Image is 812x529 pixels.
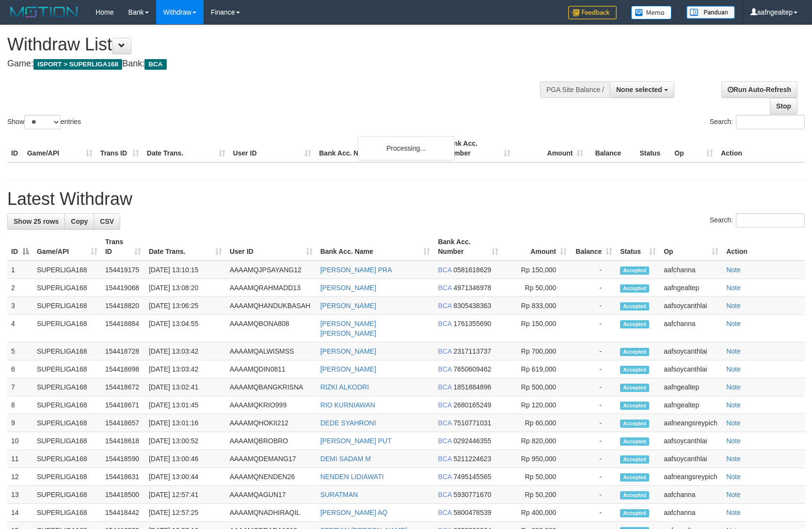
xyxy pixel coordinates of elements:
[7,432,33,450] td: 10
[7,315,33,342] td: 4
[320,509,387,516] a: [PERSON_NAME] AQ
[502,315,571,342] td: Rp 150,000
[145,396,226,414] td: [DATE] 13:01:45
[736,115,805,129] input: Search:
[101,450,145,468] td: 154418590
[660,504,722,522] td: aafchanna
[7,189,805,209] h1: Latest Withdraw
[571,261,616,279] td: -
[620,284,649,293] span: Accepted
[358,136,455,160] div: Processing...
[226,396,317,414] td: AAAAMQKRIO999
[571,432,616,450] td: -
[226,279,317,297] td: AAAAMQRAHMADD13
[7,213,65,230] a: Show 25 rows
[33,297,101,315] td: SUPERLIGA168
[571,396,616,414] td: -
[101,233,145,261] th: Trans ID: activate to sort column ascending
[710,213,805,228] label: Search:
[438,437,451,445] span: BCA
[502,261,571,279] td: Rp 150,000
[145,233,226,261] th: Date Trans.: activate to sort column ascending
[7,115,81,129] label: Show entries
[453,401,491,409] span: Copy 2680165249 to clipboard
[571,342,616,360] td: -
[226,233,317,261] th: User ID: activate to sort column ascending
[33,414,101,432] td: SUPERLIGA168
[145,450,226,468] td: [DATE] 13:00:46
[453,284,491,292] span: Copy 4971346978 to clipboard
[660,279,722,297] td: aafngealtep
[722,233,805,261] th: Action
[7,135,23,162] th: ID
[33,360,101,378] td: SUPERLIGA168
[320,302,376,310] a: [PERSON_NAME]
[726,437,741,445] a: Note
[620,384,649,392] span: Accepted
[320,365,376,373] a: [PERSON_NAME]
[33,378,101,396] td: SUPERLIGA168
[14,218,59,225] span: Show 25 rows
[7,396,33,414] td: 8
[453,365,491,373] span: Copy 7650609462 to clipboard
[320,455,371,463] a: DEMI SADAM M
[502,486,571,504] td: Rp 50,200
[660,315,722,342] td: aafchanna
[7,59,532,69] h4: Game: Bank:
[620,473,649,482] span: Accepted
[568,6,617,19] img: Feedback.jpg
[33,315,101,342] td: SUPERLIGA168
[145,432,226,450] td: [DATE] 13:00:52
[660,261,722,279] td: aafchanna
[7,5,81,19] img: MOTION_logo.png
[101,396,145,414] td: 154418671
[571,450,616,468] td: -
[717,135,805,162] th: Action
[7,279,33,297] td: 2
[226,414,317,432] td: AAAAMQHOKII212
[438,491,451,498] span: BCA
[101,261,145,279] td: 154419175
[571,297,616,315] td: -
[144,59,166,70] span: BCA
[320,437,392,445] a: [PERSON_NAME] PUT
[229,135,316,162] th: User ID
[33,261,101,279] td: SUPERLIGA168
[453,347,491,355] span: Copy 2317113737 to clipboard
[101,504,145,522] td: 154418442
[438,419,451,427] span: BCA
[7,297,33,315] td: 3
[571,315,616,342] td: -
[226,450,317,468] td: AAAAMQDEMANG17
[145,378,226,396] td: [DATE] 13:02:41
[453,437,491,445] span: Copy 0292446355 to clipboard
[7,504,33,522] td: 14
[33,432,101,450] td: SUPERLIGA168
[438,455,451,463] span: BCA
[145,414,226,432] td: [DATE] 13:01:16
[620,491,649,499] span: Accepted
[101,360,145,378] td: 154418698
[616,233,660,261] th: Status: activate to sort column ascending
[726,419,741,427] a: Note
[7,468,33,486] td: 12
[726,365,741,373] a: Note
[226,378,317,396] td: AAAAMQBANGKRISNA
[438,365,451,373] span: BCA
[226,315,317,342] td: AAAAMQBONA808
[453,302,491,310] span: Copy 8305438363 to clipboard
[71,218,88,225] span: Copy
[94,213,120,230] a: CSV
[7,414,33,432] td: 9
[453,419,491,427] span: Copy 7510771031 to clipboard
[7,342,33,360] td: 5
[145,261,226,279] td: [DATE] 13:10:15
[502,297,571,315] td: Rp 833,000
[502,414,571,432] td: Rp 60,000
[320,347,376,355] a: [PERSON_NAME]
[587,135,636,162] th: Balance
[502,396,571,414] td: Rp 120,000
[33,233,101,261] th: Game/API: activate to sort column ascending
[33,396,101,414] td: SUPERLIGA168
[438,266,451,274] span: BCA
